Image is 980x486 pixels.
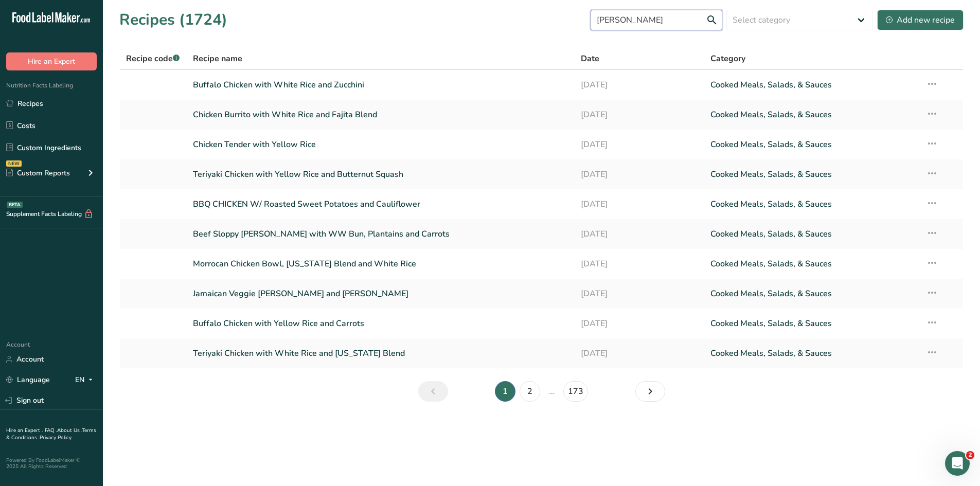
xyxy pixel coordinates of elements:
a: Chicken Burrito with White Rice and Fajita Blend [193,104,569,125]
a: Cooked Meals, Salads, & Sauces [710,343,914,364]
a: Language [6,371,50,389]
a: Beef Sloppy [PERSON_NAME] with WW Bun, Plantains and Carrots [193,223,569,245]
a: Cooked Meals, Salads, & Sauces [710,313,914,334]
a: About Us . [57,427,82,434]
span: 2 [966,451,974,459]
a: [DATE] [581,164,698,185]
a: Cooked Meals, Salads, & Sauces [710,253,914,275]
a: [DATE] [581,283,698,304]
a: Hire an Expert . [6,427,43,434]
div: Powered By FoodLabelMaker © 2025 All Rights Reserved [6,457,97,470]
div: Custom Reports [6,168,70,178]
div: Add new recipe [886,14,955,26]
a: [DATE] [581,253,698,275]
a: Jamaican Veggie [PERSON_NAME] and [PERSON_NAME] [193,283,569,304]
a: Cooked Meals, Salads, & Sauces [710,193,914,215]
input: Search for recipe [591,10,722,30]
a: Cooked Meals, Salads, & Sauces [710,104,914,125]
a: Morrocan Chicken Bowl, [US_STATE] Blend and White Rice [193,253,569,275]
a: BBQ CHICKEN W/ Roasted Sweet Potatoes and Cauliflower [193,193,569,215]
h1: Recipes (1724) [119,8,227,31]
a: FAQ . [45,427,57,434]
a: Teriyaki Chicken with Yellow Rice and Butternut Squash [193,164,569,185]
a: [DATE] [581,343,698,364]
iframe: Intercom live chat [945,451,970,476]
a: Chicken Tender with Yellow Rice [193,134,569,155]
span: Date [581,52,599,65]
a: [DATE] [581,223,698,245]
a: [DATE] [581,313,698,334]
div: NEW [6,160,22,167]
a: Cooked Meals, Salads, & Sauces [710,74,914,96]
div: EN [75,374,97,386]
a: [DATE] [581,193,698,215]
a: Page 173. [563,381,588,402]
span: Recipe name [193,52,242,65]
a: Privacy Policy [40,434,72,441]
a: [DATE] [581,104,698,125]
div: BETA [7,202,23,208]
a: [DATE] [581,74,698,96]
span: Category [710,52,745,65]
a: Cooked Meals, Salads, & Sauces [710,283,914,304]
button: Add new recipe [877,10,964,30]
span: Recipe code [126,53,180,64]
a: Teriyaki Chicken with White Rice and [US_STATE] Blend [193,343,569,364]
a: Previous page [418,381,448,402]
a: Buffalo Chicken with White Rice and Zucchini [193,74,569,96]
a: Terms & Conditions . [6,427,96,441]
button: Hire an Expert [6,52,97,70]
a: Buffalo Chicken with Yellow Rice and Carrots [193,313,569,334]
a: Next page [635,381,665,402]
a: Cooked Meals, Salads, & Sauces [710,164,914,185]
a: Cooked Meals, Salads, & Sauces [710,134,914,155]
a: [DATE] [581,134,698,155]
a: Cooked Meals, Salads, & Sauces [710,223,914,245]
a: Page 2. [520,381,540,402]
